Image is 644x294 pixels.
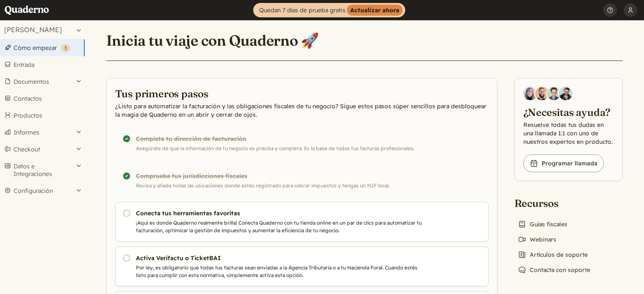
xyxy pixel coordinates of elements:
[115,247,489,286] a: Activa Verifactu o TicketBAI Por ley, es obligatorio que todas tus facturas sean enviadas a la Ag...
[136,264,425,279] p: Por ley, es obligatorio que todas tus facturas sean enviadas a la Agencia Tributaria o a tu Hacie...
[547,87,561,100] img: Ivo Oltmans, Business Developer at Quaderno
[347,5,403,16] strong: Actualizar ahora
[523,105,614,119] h2: ¿Necesitas ayuda?
[115,102,489,119] p: ¿Listo para automatizar la facturación y las obligaciones fiscales de tu negocio? Sigue estos pas...
[136,209,425,217] h3: Conecta tus herramientas favoritas
[514,196,594,210] h2: Recursos
[253,3,405,17] a: Quedan 7 días de prueba gratisActualizar ahora
[514,218,571,230] a: Guías fiscales
[514,249,591,261] a: Artículos de soporte
[136,219,425,234] p: ¡Aquí es donde Quaderno realmente brilla! Conecta Quaderno con tu tienda online en un par de clic...
[115,202,489,242] a: Conecta tus herramientas favoritas ¡Aquí es donde Quaderno realmente brilla! Conecta Quaderno con...
[523,121,614,146] p: Resuelve todas tus dudas en una llamada 1:1 con uno de nuestros expertos en producto.
[115,87,489,100] h2: Tus primeros pasos
[535,87,549,100] img: Jairo Fumero, Account Executive at Quaderno
[523,87,537,100] img: Diana Carrasco, Account Executive at Quaderno
[64,45,67,51] span: 3
[136,254,425,262] h3: Activa Verifactu o TicketBAI
[106,31,319,50] h1: Inicia tu viaje con Quaderno 🚀
[523,154,604,172] a: Programar llamada
[559,87,572,100] img: Javier Rubio, DevRel at Quaderno
[514,234,560,245] a: Webinars
[514,264,594,276] a: Contacta con soporte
